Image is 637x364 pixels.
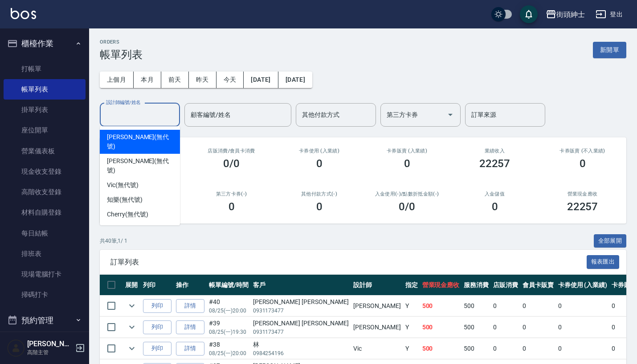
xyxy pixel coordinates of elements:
a: 新開單 [593,45,626,54]
a: 高階收支登錄 [4,182,86,202]
td: [PERSON_NAME] [351,296,403,316]
th: 列印 [141,275,174,296]
a: 掛單列表 [4,100,86,120]
td: 500 [461,296,491,316]
p: 高階主管 [27,348,73,356]
button: [DATE] [278,72,312,88]
button: 櫃檯作業 [4,32,86,55]
div: 林 [253,340,349,349]
td: #40 [207,296,251,316]
button: 前天 [161,72,189,88]
td: 0 [491,317,520,338]
p: 0984254196 [253,349,349,357]
td: Vic [351,338,403,359]
button: [DATE] [244,72,278,88]
button: 列印 [143,299,171,313]
h2: 卡券販賣 (不入業績) [549,148,616,154]
th: 營業現金應收 [420,275,462,296]
span: Cherry (無代號) [107,210,148,219]
h3: 0/0 [223,157,240,170]
p: 08/25 (一) 20:00 [209,349,249,357]
a: 每日結帳 [4,223,86,244]
p: 0931173477 [253,328,349,336]
a: 詳情 [176,299,204,313]
p: 0931173477 [253,307,349,315]
span: Vic (無代號) [107,180,139,190]
label: 設計師編號/姓名 [106,99,141,106]
td: 500 [420,338,462,359]
button: Open [443,108,457,122]
button: 新開單 [593,42,626,58]
button: 列印 [143,342,171,356]
td: Y [403,317,420,338]
h2: 第三方卡券(-) [198,191,265,197]
td: 500 [420,317,462,338]
h3: 22257 [479,157,510,170]
a: 排班表 [4,244,86,264]
h3: 0 [580,157,586,170]
button: 上個月 [100,72,134,88]
a: 座位開單 [4,120,86,140]
img: Person [7,339,25,357]
button: 報表匯出 [587,255,620,269]
td: 0 [556,338,610,359]
span: 知樂 (無代號) [107,195,143,204]
div: 街頭紳士 [556,9,585,20]
h2: 入金儲值 [461,191,528,197]
h2: ORDERS [100,39,143,45]
h3: 0 [492,200,498,213]
p: 08/25 (一) 20:00 [209,307,249,315]
h2: 卡券使用 (入業績) [286,148,352,154]
span: [PERSON_NAME] (無代號) [107,132,173,151]
th: 客戶 [251,275,351,296]
button: 全部展開 [594,234,627,248]
div: [PERSON_NAME] [PERSON_NAME] [253,297,349,307]
td: 0 [556,317,610,338]
button: expand row [125,342,139,355]
button: save [520,5,538,23]
td: [PERSON_NAME] [351,317,403,338]
th: 操作 [174,275,207,296]
button: 今天 [216,72,244,88]
h2: 店販消費 /會員卡消費 [198,148,265,154]
img: Logo [11,8,36,19]
h2: 入金使用(-) /點數折抵金額(-) [374,191,440,197]
td: 500 [420,296,462,316]
td: 0 [491,338,520,359]
th: 展開 [123,275,141,296]
a: 掃碼打卡 [4,284,86,305]
th: 指定 [403,275,420,296]
a: 詳情 [176,342,204,356]
h3: 22257 [567,200,598,213]
h2: 業績收入 [461,148,528,154]
button: 列印 [143,320,171,334]
button: 昨天 [189,72,216,88]
td: 500 [461,338,491,359]
a: 現場電腦打卡 [4,264,86,284]
td: 0 [556,296,610,316]
td: Y [403,338,420,359]
h5: [PERSON_NAME] [27,340,73,348]
div: [PERSON_NAME] [PERSON_NAME] [253,319,349,328]
td: 500 [461,317,491,338]
td: 0 [520,338,556,359]
th: 服務消費 [461,275,491,296]
a: 詳情 [176,320,204,334]
th: 帳單編號/時間 [207,275,251,296]
td: #39 [207,317,251,338]
h2: 營業現金應收 [549,191,616,197]
a: 帳單列表 [4,79,86,100]
h3: 0 [404,157,410,170]
h3: 0 [316,200,323,213]
h3: 0 /0 [399,200,415,213]
a: 打帳單 [4,59,86,79]
span: 訂單列表 [110,258,587,267]
td: 0 [520,296,556,316]
button: 街頭紳士 [542,5,588,24]
th: 會員卡販賣 [520,275,556,296]
h3: 0 [316,157,323,170]
button: 本月 [134,72,161,88]
td: #38 [207,338,251,359]
td: 0 [491,296,520,316]
button: expand row [125,299,139,312]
